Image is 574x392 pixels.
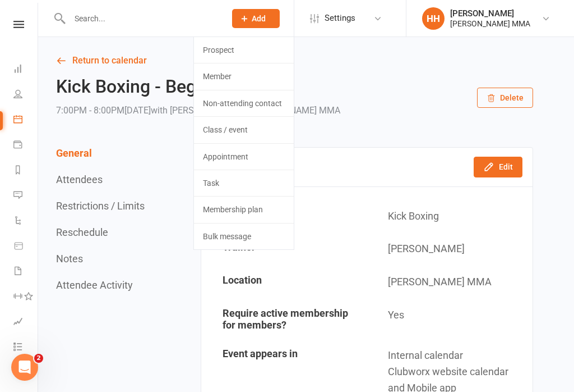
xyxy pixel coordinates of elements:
td: Kick Boxing [368,200,532,233]
span: 2 [34,354,43,363]
td: Require active membership for members? [202,299,367,339]
button: Reschedule [56,226,108,238]
td: Yes [368,299,532,339]
a: Payments [13,133,39,158]
div: [PERSON_NAME] MMA [450,19,530,29]
a: Assessments [13,310,39,335]
a: Task [194,170,294,196]
button: Attendees [56,174,103,185]
a: Reports [13,158,39,184]
iframe: Intercom live chat [11,354,38,381]
button: General [56,147,92,159]
span: Settings [325,6,355,31]
a: Member [194,63,294,89]
button: Restrictions / Limits [56,200,145,212]
button: Add [232,9,280,28]
button: Edit [474,157,522,177]
a: Calendar [13,108,39,133]
td: [PERSON_NAME] [368,233,532,265]
div: HH [422,7,445,30]
span: with [PERSON_NAME] [151,105,237,116]
a: Return to calendar [56,53,533,69]
a: Bulk message [194,224,294,249]
a: Dashboard [13,57,39,83]
a: Product Sales [13,234,39,259]
h2: Kick Boxing - Beginner Level [56,77,340,97]
a: Prospect [194,37,294,63]
a: Appointment [194,144,294,170]
a: Class / event [194,117,294,143]
button: Delete [477,88,533,108]
a: Membership plan [194,197,294,222]
button: Attendee Activity [56,279,133,291]
td: Location [202,266,367,298]
a: Non-attending contact [194,90,294,116]
input: Search... [66,11,217,26]
div: 7:00PM - 8:00PM[DATE] [56,103,340,118]
div: Internal calendar [388,348,524,364]
button: Notes [56,253,83,265]
a: People [13,83,39,108]
span: Add [252,14,266,23]
td: [PERSON_NAME] MMA [368,266,532,298]
div: [PERSON_NAME] [450,8,530,19]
